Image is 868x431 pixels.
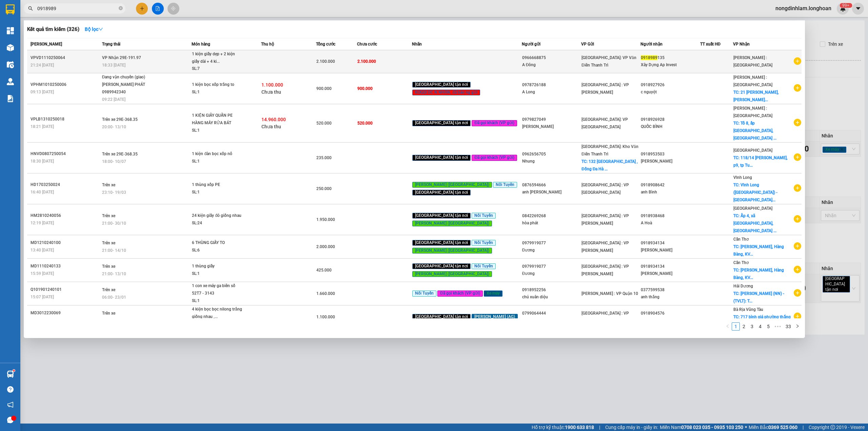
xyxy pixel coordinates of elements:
span: [PERSON_NAME] ([GEOGRAPHIC_DATA]) [412,248,492,254]
div: QUỐC BÌNH [641,123,699,130]
span: Cần Thơ [733,237,749,242]
div: A Tình [522,317,581,324]
div: A Hoà [641,220,699,227]
span: [GEOGRAPHIC_DATA] : VP [PERSON_NAME] [581,264,629,276]
span: Chưa thu [261,124,281,129]
span: 900.000 [316,86,332,91]
div: 0918904576 [641,310,699,317]
span: Trên xe [102,311,115,316]
span: plus-circle [794,313,801,320]
div: 0966668875 [522,54,581,61]
div: SL: 1 [192,89,243,96]
span: [PERSON_NAME] ([GEOGRAPHIC_DATA]) [412,221,492,227]
div: 0876594666 [522,182,581,189]
span: 250.000 [316,186,332,191]
span: [PERSON_NAME] : [GEOGRAPHIC_DATA] [733,55,772,68]
span: plus-circle [794,84,801,92]
div: 24 kiện giấy đỏ giống nhau [192,212,243,220]
div: 0918926928 [641,116,699,123]
div: 0799064444 [522,310,581,317]
li: 4 [756,322,764,331]
div: [PERSON_NAME] [522,123,581,130]
span: [GEOGRAPHIC_DATA]: VP Văn Điển Thanh Trì [581,55,636,68]
a: 2 [740,323,748,330]
div: SL: 6 [192,247,243,254]
span: Cần Thơ [733,260,749,265]
span: Vĩnh Long [733,175,752,180]
h3: Kết quả tìm kiếm ( 326 ) [27,26,79,33]
span: 18:21 [DATE] [31,124,54,129]
div: [PERSON_NAME] [641,158,699,165]
div: 0979919077 [522,263,581,270]
div: HNVD0807250054 [31,150,100,157]
li: Previous Page [724,322,732,331]
span: ••• [772,322,783,331]
div: Q101901240101 [31,286,100,293]
div: 1 kiện đàn bọc xốp nổ [192,150,243,158]
span: Thu hộ [261,42,274,46]
div: 0918934134 [641,263,699,270]
span: VP Nhận [733,42,750,46]
span: TC: [PERSON_NAME] (NN) - (TVLT): T... [733,291,784,303]
div: 0918938468 [641,212,699,220]
span: [GEOGRAPHIC_DATA] tận nơi [412,190,471,196]
button: right [793,322,802,331]
div: HM2810240056 [31,212,100,219]
span: [GEOGRAPHIC_DATA]: Kho Văn Điển Thanh Trì [581,144,638,156]
span: 06:00 - 23/01 [102,295,126,300]
span: TC: [PERSON_NAME], Hàng Bàng, KV... [733,268,784,280]
span: Trên xe [102,264,115,269]
span: TC: Ấp 4, xã [GEOGRAPHIC_DATA], [GEOGRAPHIC_DATA] ... [733,213,776,233]
span: close-circle [119,5,123,12]
div: Xây Dựng Ap Invest [641,61,699,69]
span: [GEOGRAPHIC_DATA] [733,148,772,153]
span: plus-circle [794,215,801,223]
div: 0979827049 [522,116,581,123]
div: Đương [522,270,581,277]
a: 3 [748,323,756,330]
span: 235.000 [316,155,332,160]
span: [PERSON_NAME] : [GEOGRAPHIC_DATA] [733,75,772,87]
span: Đã gọi khách (VP gửi) [472,155,517,161]
div: Nhung [522,158,581,165]
span: 1.100.000 [316,315,335,319]
span: Trên xe [102,213,115,218]
span: TC: 21 [PERSON_NAME],[PERSON_NAME]... [733,90,779,102]
span: Xe máy [484,291,502,297]
span: [GEOGRAPHIC_DATA]: VP [GEOGRAPHIC_DATA] [581,117,628,129]
div: 1 kiện giấy dẹp + 2 kiện giấy dài + 4 ki... [192,51,243,65]
img: warehouse-icon [7,44,14,51]
span: 14.960.000 [261,117,286,122]
div: SL: 1 [192,270,243,278]
span: 15:59 [DATE] [31,271,54,276]
span: notification [7,401,14,408]
div: MD1210240100 [31,239,100,246]
span: left [726,324,730,328]
img: warehouse-icon [7,371,14,378]
span: 12:19 [DATE] [31,221,54,225]
a: 4 [756,323,764,330]
span: [GEOGRAPHIC_DATA] : VP [PERSON_NAME] [581,241,629,253]
div: 0962656705 [522,151,581,158]
span: close-circle [119,6,123,10]
li: 2 [740,322,748,331]
div: SL: 1 [192,158,243,165]
img: solution-icon [7,95,14,102]
span: [GEOGRAPHIC_DATA] tận nơi [412,240,471,246]
li: 3 [748,322,756,331]
span: TC: Tổ 8, ấp [GEOGRAPHIC_DATA], [GEOGRAPHIC_DATA] ... [733,121,776,140]
span: down [98,27,103,32]
span: 21:24 [DATE] [31,63,54,68]
span: 520.000 [357,121,373,126]
div: SL: 1 [192,189,243,196]
span: Nối Tuyến [472,263,496,269]
span: 1.660.000 [316,291,335,296]
div: Đương [522,247,581,254]
span: 20:00 - 13/10 [102,125,126,129]
div: hòa phát [522,220,581,227]
span: VP Nhận 29E-191.97 [102,55,141,60]
span: TC: 717 bình giá phường thắng ... [733,315,791,327]
span: question-circle [7,386,14,393]
span: right [795,324,800,328]
div: 1 thùng giấy [192,263,243,270]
